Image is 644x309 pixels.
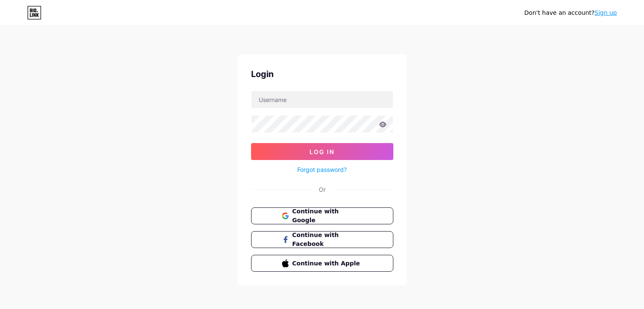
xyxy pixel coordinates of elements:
[251,143,393,160] button: Log In
[251,231,393,248] button: Continue with Facebook
[251,207,393,224] button: Continue with Google
[297,165,347,174] a: Forgot password?
[292,259,362,268] span: Continue with Apple
[251,68,393,80] div: Login
[524,8,617,17] div: Don't have an account?
[292,207,362,225] span: Continue with Google
[292,231,362,248] span: Continue with Facebook
[252,91,393,108] input: Username
[310,148,334,155] span: Log In
[319,185,326,194] div: Or
[594,9,617,16] a: Sign up
[251,255,393,272] button: Continue with Apple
